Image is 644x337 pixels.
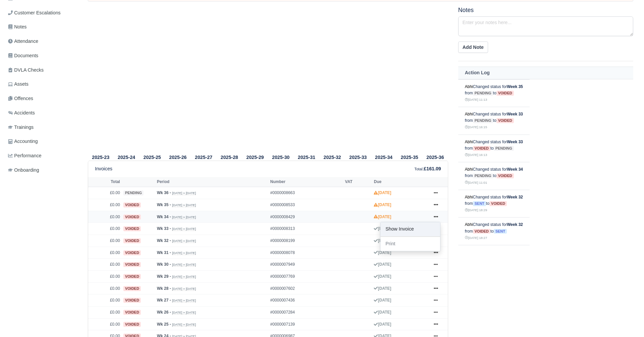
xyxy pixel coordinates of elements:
[5,164,80,177] a: Onboarding
[374,202,391,207] strong: [DATE]
[95,166,112,172] h6: Invoices
[489,201,507,206] span: voided
[8,95,33,102] span: Offences
[5,149,80,162] a: Performance
[473,91,493,96] span: pending
[294,153,319,161] th: 2025-31
[374,298,391,303] strong: [DATE]
[465,167,473,172] a: Abhi
[123,274,141,279] span: voided
[5,6,80,19] a: Customer Escalations
[269,282,343,294] td: #0000007602
[123,190,143,195] span: pending
[139,153,165,161] th: 2025-25
[269,294,343,307] td: #0000007436
[123,322,141,327] span: voided
[473,229,490,234] span: voided
[88,318,122,330] td: £0.00
[88,271,122,283] td: £0.00
[465,125,487,129] small: [DATE] 16:15
[414,167,422,171] small: Total
[374,215,391,219] strong: [DATE]
[374,274,391,279] strong: [DATE]
[8,109,35,117] span: Accidents
[458,41,488,53] button: Add Note
[114,153,139,161] th: 2025-24
[269,199,343,211] td: #0000008533
[5,78,80,91] a: Assets
[155,177,269,187] th: Period
[494,229,507,234] span: sent
[374,322,391,327] strong: [DATE]
[5,106,80,119] a: Accidents
[458,67,633,79] th: Action Log
[172,191,196,195] small: [DATE] » [DATE]
[172,227,196,231] small: [DATE] » [DATE]
[507,195,523,199] strong: Week 32
[172,203,196,207] small: [DATE] » [DATE]
[5,135,80,148] a: Accounting
[8,37,38,45] span: Attendance
[507,84,523,89] strong: Week 35
[8,23,26,31] span: Notes
[88,223,122,235] td: £0.00
[380,237,440,251] a: Print
[172,275,196,279] small: [DATE] » [DATE]
[88,177,122,187] th: Total
[465,208,487,212] small: [DATE] 18:29
[172,215,196,219] small: [DATE] » [DATE]
[473,173,493,178] span: pending
[88,199,122,211] td: £0.00
[380,222,440,236] a: Show Invoice
[465,236,487,240] small: [DATE] 18:27
[507,167,523,172] strong: Week 34
[465,84,473,89] a: Abhi
[345,153,371,161] th: 2025-33
[8,152,42,160] span: Performance
[269,177,343,187] th: Number
[465,222,473,227] a: Abhi
[496,91,514,96] span: voided
[157,262,171,267] strong: Wk 30 -
[172,299,196,303] small: [DATE] » [DATE]
[123,262,141,267] span: voided
[465,153,487,157] small: [DATE] 16:13
[88,153,114,161] th: 2025-23
[157,250,171,255] strong: Wk 31 -
[496,118,514,123] span: voided
[5,64,80,77] a: DVLA Checks
[157,298,171,303] strong: Wk 27 -
[191,153,217,161] th: 2025-27
[269,247,343,259] td: #0000008078
[123,226,141,231] span: voided
[507,222,523,227] strong: Week 32
[473,146,490,151] span: voided
[374,310,391,315] strong: [DATE]
[217,153,242,161] th: 2025-28
[458,190,530,218] td: Changed status for from to
[374,262,391,267] strong: [DATE]
[343,177,372,187] th: VAT
[157,286,171,291] strong: Wk 28 -
[473,201,486,206] span: sent
[458,107,530,135] td: Changed status for from to
[374,190,391,195] strong: [DATE]
[374,226,391,231] strong: [DATE]
[172,323,196,327] small: [DATE] » [DATE]
[157,310,171,315] strong: Wk 26 -
[157,226,171,231] strong: Wk 33 -
[458,7,633,14] h5: Notes
[8,123,34,131] span: Trainings
[157,202,171,207] strong: Wk 35 -
[123,202,141,207] span: voided
[5,20,80,33] a: Notes
[465,98,487,101] small: [DATE] 11:13
[269,187,343,199] td: #0000008663
[88,259,122,271] td: £0.00
[424,166,441,171] strong: £161.09
[88,307,122,319] td: £0.00
[123,310,141,315] span: voided
[88,187,122,199] td: £0.00
[473,118,493,123] span: pending
[458,135,530,162] td: Changed status for from to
